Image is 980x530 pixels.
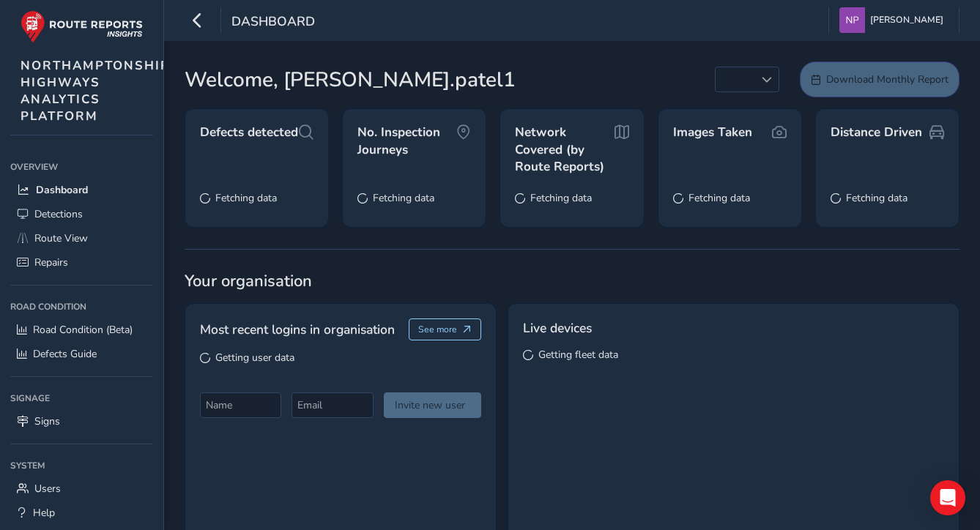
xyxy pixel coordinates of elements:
input: Email [292,392,373,418]
span: Images Taken [673,124,752,141]
span: Defects detected [200,124,298,141]
a: Signs [10,409,153,433]
span: Detections [34,207,83,221]
span: Help [33,506,55,520]
div: Overview [10,156,153,178]
a: Defects Guide [10,342,153,366]
a: Repairs [10,250,153,275]
button: See more [409,318,481,340]
span: Getting user data [215,351,294,365]
span: Getting fleet data [538,348,618,362]
img: rr logo [21,10,143,43]
span: Most recent logins in organisation [200,320,395,339]
span: Defects Guide [33,347,97,361]
input: Name [200,392,281,418]
span: [PERSON_NAME] [870,7,943,33]
span: Road Condition (Beta) [33,323,133,337]
img: diamond-layout [839,7,865,33]
button: [PERSON_NAME] [839,7,949,33]
div: Open Intercom Messenger [930,480,965,515]
a: Detections [10,202,153,226]
a: Help [10,501,153,525]
span: Network Covered (by Route Reports) [515,124,614,176]
span: Dashboard [231,12,315,33]
div: Signage [10,387,153,409]
span: Fetching data [530,191,592,205]
span: Fetching data [215,191,277,205]
span: Live devices [523,318,592,337]
span: See more [418,324,457,335]
a: Route View [10,226,153,250]
span: No. Inspection Journeys [357,124,456,158]
div: Road Condition [10,296,153,318]
a: Road Condition (Beta) [10,318,153,342]
span: Route View [34,231,88,245]
span: Distance Driven [831,124,922,141]
a: Dashboard [10,178,153,202]
span: Dashboard [36,183,88,197]
a: Users [10,477,153,501]
span: Your organisation [185,270,959,292]
span: Signs [34,414,60,428]
span: Fetching data [688,191,750,205]
span: Users [34,482,61,496]
span: NORTHAMPTONSHIRE HIGHWAYS ANALYTICS PLATFORM [21,57,179,124]
span: Welcome, [PERSON_NAME].patel1 [185,64,516,95]
span: Fetching data [846,191,907,205]
div: System [10,455,153,477]
span: Repairs [34,255,68,269]
span: Fetching data [373,191,434,205]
